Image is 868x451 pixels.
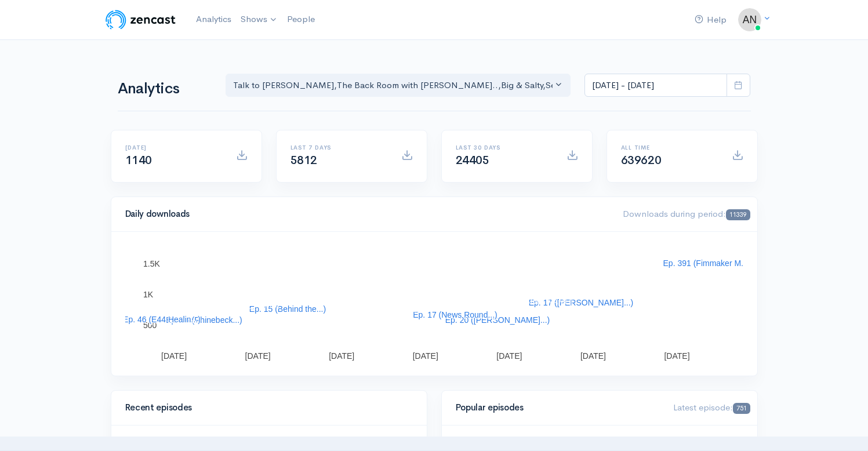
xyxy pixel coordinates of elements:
text: Ep. 15 (Behind the...) [249,304,325,314]
svg: A chart. [125,246,743,362]
span: 11339 [726,209,750,220]
text: Ep. 20 ([PERSON_NAME]...) [445,315,550,325]
text: Ep. 17 ([PERSON_NAME]...) [528,298,633,307]
text: [DATE] [245,351,270,361]
h4: Daily downloads [125,209,609,219]
h6: [DATE] [125,144,222,151]
h6: Last 30 days [456,144,553,151]
text: 1K [143,290,154,299]
text: Ep. [533,272,545,282]
text: Ep. 17 (News Round...) [413,310,497,319]
h4: Popular episodes [456,403,660,413]
span: 1140 [125,153,152,168]
text: 500 [143,321,157,330]
text: [DATE] [496,351,522,361]
h6: Last 7 days [290,144,387,151]
text: Ep. [616,271,629,280]
a: People [282,7,319,32]
a: Shows [236,7,282,32]
text: Ep. [407,269,419,278]
span: 751 [733,403,750,414]
h6: All time [621,144,718,151]
text: ..) [619,319,626,329]
text: [PERSON_NAME] [212,300,279,309]
text: Ep. 391 (Fimmaker M...) [663,259,750,268]
text: [PERSON_NAME] [589,295,656,304]
button: Talk to Allison, The Back Room with Andy O..., Big & Salty, Serial Tales - Joan Julie..., The Cam... [226,74,571,97]
text: [DATE] [329,351,354,361]
text: Litt...) [235,312,256,321]
text: [DATE] [412,351,438,361]
img: ZenCast Logo [104,8,177,31]
text: [DATE] [664,351,689,361]
text: [DATE] [580,351,605,361]
div: Talk to [PERSON_NAME] , The Back Room with [PERSON_NAME].. , Big & Salty , Serial Tales - [PERSON... [233,79,553,92]
text: 1.5K [143,259,160,268]
span: 5812 [290,153,317,168]
input: analytics date range selector [584,74,727,97]
a: Analytics [191,7,236,32]
text: Ep. [323,265,335,274]
text: Tayl...) [401,305,425,315]
span: 24405 [456,153,489,168]
text: Ep. [239,275,252,285]
text: Ep. 46 (E44 Healin...) [123,315,201,324]
a: Help [690,8,731,32]
img: ... [738,8,761,31]
text: ) [537,321,540,330]
text: [DATE] [161,351,187,361]
span: Downloads during period: [623,208,750,219]
text: ) [328,314,331,323]
h4: Recent episodes [125,403,406,413]
span: 639620 [621,153,662,168]
span: Latest episode: [673,402,750,413]
text: [PERSON_NAME] [506,297,572,306]
text: Ep. 16 (Rhinebeck...) [166,315,242,325]
h1: Analytics [118,81,212,97]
